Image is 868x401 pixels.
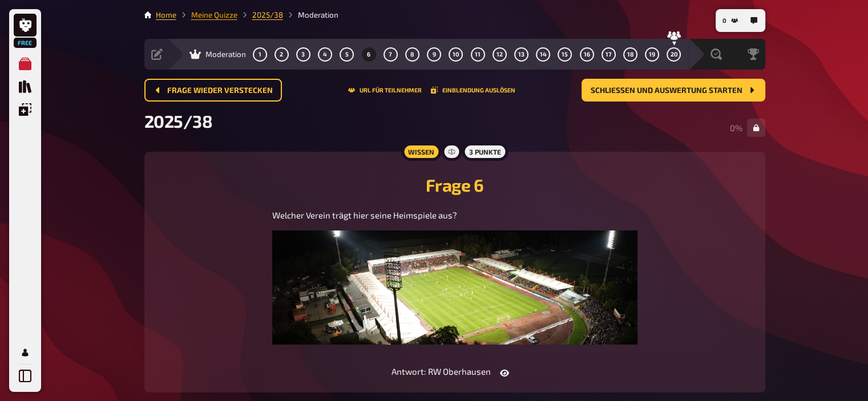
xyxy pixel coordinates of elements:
div: Wissen [401,143,441,161]
button: 16 [578,45,596,63]
button: 7 [381,45,399,63]
div: Antwort : [158,366,752,378]
button: 1 [251,45,269,63]
span: 17 [605,51,612,58]
span: Frage wieder verstecken [167,87,273,95]
li: Moderation [283,9,338,21]
span: 3 [301,51,305,58]
button: 20 [665,45,683,63]
span: 15 [562,51,568,58]
span: 20 [670,51,677,58]
span: 2 [280,51,283,58]
button: 11 [469,45,487,63]
a: Home [156,10,176,19]
button: 5 [338,45,356,63]
span: Schließen und Auswertung starten [591,87,742,95]
a: Quiz Sammlung [14,75,37,98]
a: Einblendungen [14,98,37,121]
span: 14 [540,51,547,58]
div: 3 Punkte [462,143,508,161]
button: 9 [425,45,443,63]
button: 14 [534,45,552,63]
li: Meine Quizze [176,9,237,21]
span: 9 [433,51,436,58]
li: 2025/38 [237,9,283,21]
button: 15 [556,45,574,63]
li: Home [156,9,176,21]
span: 1 [259,51,261,58]
span: 16 [584,51,590,58]
span: RW Oberhausen [428,366,491,376]
span: 0 % [730,123,742,133]
button: 10 [447,45,465,63]
span: 13 [518,51,524,58]
button: 6 [360,45,378,63]
button: 17 [599,45,617,63]
span: 4 [323,51,327,58]
button: 8 [403,45,421,63]
span: 10 [453,51,459,58]
span: 12 [496,51,503,58]
span: Moderation [205,50,246,59]
button: 13 [512,45,530,63]
span: Welcher Verein trägt hier seine Heimspiele aus? [272,210,457,220]
a: Meine Quizze [191,10,237,19]
span: 11 [475,51,481,58]
button: 12 [490,45,508,63]
span: 18 [627,51,633,58]
span: Free [15,39,35,46]
button: 18 [621,45,639,63]
h2: Frage 6 [158,175,752,195]
span: 5 [345,51,349,58]
img: image [272,230,637,345]
span: 7 [389,51,392,58]
button: 19 [643,45,661,63]
span: 8 [410,51,414,58]
button: 0 [718,11,742,30]
span: 6 [367,51,370,58]
a: Mein Konto [14,341,37,364]
span: 0 [722,18,726,24]
button: Frage wieder verstecken [144,79,282,102]
span: 2025/38 [144,111,213,131]
button: 2 [272,45,290,63]
button: 4 [316,45,334,63]
button: 3 [294,45,312,63]
a: 2025/38 [252,10,283,19]
button: Einblendung auslösen [431,87,515,94]
button: URL für Teilnehmer [348,87,422,94]
a: Meine Quizze [14,52,37,75]
button: Schließen und Auswertung starten [582,79,765,102]
span: 19 [649,51,655,58]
